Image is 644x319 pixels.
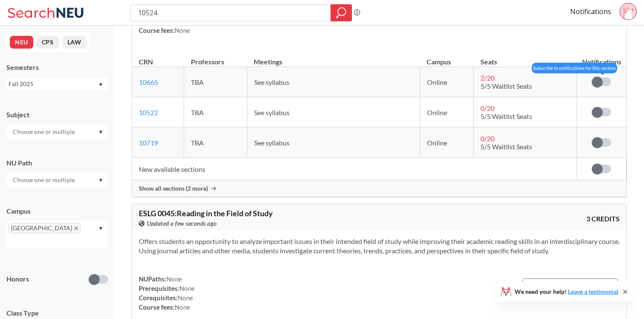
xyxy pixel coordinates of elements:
[147,219,217,228] span: Updated a few seconds ago
[175,26,190,34] span: None
[99,227,103,230] svg: Dropdown arrow
[6,63,108,72] div: Semesters
[139,185,208,192] span: Show all sections (2 more)
[37,36,59,49] button: CPS
[6,308,108,318] span: Class Type
[139,274,195,312] div: NUPaths: Prerequisites: Corequisites: Course fees:
[167,275,182,283] span: None
[254,139,290,147] span: See syllabus
[480,112,532,120] span: 5/5 Waitlist Seats
[254,78,290,86] span: See syllabus
[179,284,195,292] span: None
[474,49,577,67] th: Seats
[480,82,532,90] span: 5/5 Waitlist Seats
[480,104,495,112] span: 0 / 20
[9,79,98,89] div: Fall 2025
[577,49,626,67] th: Notifications
[139,209,273,218] span: ESLG 0045 : Reading in the Field of Study
[184,49,247,67] th: Professors
[99,179,103,182] svg: Dropdown arrow
[9,127,80,137] input: Choose one or multiple
[6,221,108,248] div: [GEOGRAPHIC_DATA]X to remove pillDropdown arrow
[586,214,620,223] span: 3 CREDITS
[336,7,346,19] svg: magnifying glass
[139,139,158,147] a: 10719
[74,226,78,230] svg: X to remove pill
[6,173,108,187] div: Dropdown arrow
[420,67,474,97] td: Online
[184,128,247,158] td: TBA
[175,303,190,311] span: None
[6,77,108,91] div: Fall 2025Dropdown arrow
[62,36,87,49] button: LAW
[9,175,80,185] input: Choose one or multiple
[420,128,474,158] td: Online
[6,206,108,216] div: Campus
[420,97,474,128] td: Online
[139,237,620,255] section: Offers students an opportunity to analyze important issues in their intended field of study while...
[480,142,532,151] span: 5/5 Waitlist Seats
[99,83,103,87] svg: Dropdown arrow
[247,49,420,67] th: Meetings
[480,134,495,142] span: 0 / 20
[184,97,247,128] td: TBA
[568,288,618,295] a: Leave a testimonial
[10,36,33,49] button: NEU
[99,130,103,134] svg: Dropdown arrow
[515,289,618,295] span: We need your help!
[137,6,325,20] input: Class, professor, course number, "phrase"
[6,125,108,139] div: Dropdown arrow
[139,108,158,116] a: 10522
[132,180,626,197] div: Show all sections (2 more)
[9,223,81,233] span: [GEOGRAPHIC_DATA]X to remove pill
[254,108,290,116] span: See syllabus
[6,158,108,168] div: NU Path
[331,4,352,21] div: magnifying glass
[184,67,247,97] td: TBA
[480,74,495,82] span: 2 / 20
[139,57,153,67] div: CRN
[420,49,474,67] th: Campus
[6,274,29,284] p: Honors
[6,110,108,119] div: Subject
[570,7,611,16] a: Notifications
[178,294,193,302] span: None
[132,158,577,180] td: New available sections
[139,78,158,86] a: 10665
